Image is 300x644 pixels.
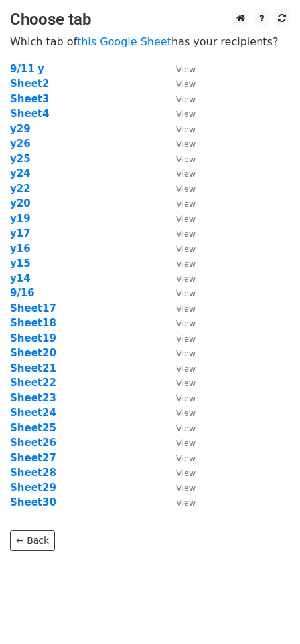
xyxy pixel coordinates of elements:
small: View [176,229,196,239]
a: y22 [10,183,31,195]
small: View [176,244,196,254]
a: Sheet2 [10,78,49,90]
a: Sheet3 [10,93,49,105]
strong: y19 [10,213,31,225]
small: View [176,79,196,89]
a: View [163,347,196,359]
small: View [176,304,196,314]
a: Sheet4 [10,108,49,120]
a: View [163,317,196,329]
a: Sheet21 [10,362,56,374]
small: View [176,274,196,284]
a: 9/11 y [10,63,44,75]
a: View [163,482,196,494]
a: View [163,496,196,508]
small: View [176,453,196,463]
a: View [163,183,196,195]
a: Sheet26 [10,437,56,449]
strong: Sheet28 [10,467,56,479]
a: ← Back [10,530,55,551]
a: y25 [10,153,31,165]
small: View [176,214,196,224]
a: Sheet22 [10,377,56,389]
small: View [176,169,196,179]
strong: y16 [10,243,31,255]
small: View [176,378,196,388]
small: View [176,94,196,104]
small: View [176,124,196,134]
a: Sheet25 [10,422,56,434]
strong: Sheet30 [10,496,56,508]
a: View [163,213,196,225]
a: View [163,243,196,255]
a: View [163,197,196,209]
a: this Google Sheet [77,35,171,48]
small: View [176,184,196,194]
a: View [163,287,196,299]
a: View [163,362,196,374]
small: View [176,438,196,448]
strong: Sheet29 [10,482,56,494]
a: y29 [10,123,31,135]
a: View [163,108,196,120]
small: View [176,318,196,328]
a: View [163,78,196,90]
a: Sheet19 [10,332,56,344]
a: View [163,332,196,344]
a: View [163,392,196,404]
a: View [163,452,196,464]
small: View [176,468,196,478]
small: View [176,334,196,344]
a: View [163,227,196,239]
small: View [176,348,196,358]
a: View [163,302,196,314]
a: View [163,467,196,479]
strong: y14 [10,272,31,284]
a: View [163,257,196,269]
small: View [176,408,196,418]
small: View [176,109,196,119]
a: View [163,377,196,389]
a: y17 [10,227,31,239]
a: View [163,422,196,434]
strong: 9/16 [10,287,35,299]
small: View [176,288,196,298]
a: View [163,93,196,105]
a: Sheet24 [10,407,56,419]
a: y15 [10,257,31,269]
a: Sheet27 [10,452,56,464]
small: View [176,199,196,209]
a: View [163,63,196,75]
small: View [176,154,196,164]
p: Which tab of has your recipients? [10,35,290,49]
a: y20 [10,197,31,209]
strong: y26 [10,138,31,150]
a: Sheet17 [10,302,56,314]
small: View [176,423,196,433]
a: View [163,153,196,165]
a: Sheet18 [10,317,56,329]
a: View [163,272,196,284]
a: View [163,407,196,419]
a: Sheet23 [10,392,56,404]
h3: Choose tab [10,10,290,29]
a: y24 [10,167,31,179]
